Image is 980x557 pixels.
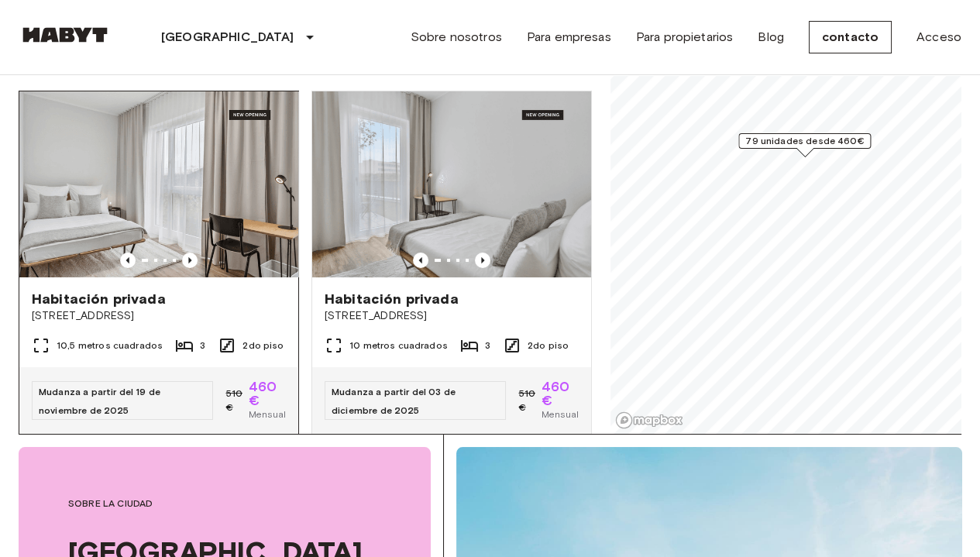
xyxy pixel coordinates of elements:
[78,339,163,351] font: metros cuadrados
[636,28,734,46] a: Para propietarios
[32,309,134,322] font: [STREET_ADDRESS]
[527,29,611,44] font: Para empresas
[120,253,136,268] button: Imagen anterior
[68,497,153,509] font: Sobre la ciudad
[200,339,205,351] font: 3
[809,21,892,53] a: contacto
[349,339,360,351] font: 10
[332,386,456,416] font: Mudanza a partir del 03 de diciembre de 2025
[518,387,535,413] font: 510 €
[745,135,864,146] font: 79 unidades desde 460€
[413,253,428,268] button: Imagen anterior
[312,91,591,277] img: Imagen de marketing de la unidad DE-13-001-203-002
[39,386,160,416] font: Mudanza a partir del 19 de noviembre de 2025
[19,91,298,277] img: Imagen de marketing de la unidad DE-13-001-203-001
[542,408,579,420] font: Mensual
[325,291,459,308] font: Habitación privada
[242,339,284,351] font: 2do piso
[527,28,611,46] a: Para empresas
[249,408,286,420] font: Mensual
[542,378,569,409] font: 460 €
[32,291,166,308] font: Habitación privada
[615,411,683,429] a: Logotipo de Mapbox
[822,29,879,44] font: contacto
[19,91,299,435] a: Imagen de marketing de la unidad DE-13-001-203-001Imagen anteriorImagen anteriorHabitación privad...
[249,378,277,409] font: 460 €
[475,253,490,268] button: Imagen anterior
[916,28,961,46] a: Acceso
[311,91,592,435] a: Imagen de marketing de la unidad DE-13-001-203-002Imagen anteriorImagen anteriorHabitación privad...
[485,339,490,351] font: 3
[411,28,502,46] a: Sobre nosotros
[182,253,198,268] button: Imagen anterior
[411,29,502,44] font: Sobre nosotros
[916,29,961,44] font: Acceso
[225,387,242,413] font: 510 €
[161,29,294,44] font: [GEOGRAPHIC_DATA]
[57,339,76,351] font: 10,5
[363,339,447,351] font: metros cuadrados
[636,29,734,44] font: Para propietarios
[758,28,784,46] a: Blog
[325,309,427,322] font: [STREET_ADDRESS]
[528,339,569,351] font: 2do piso
[19,27,112,43] img: Habyt
[738,133,871,157] div: Marcador de mapa
[758,29,784,44] font: Blog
